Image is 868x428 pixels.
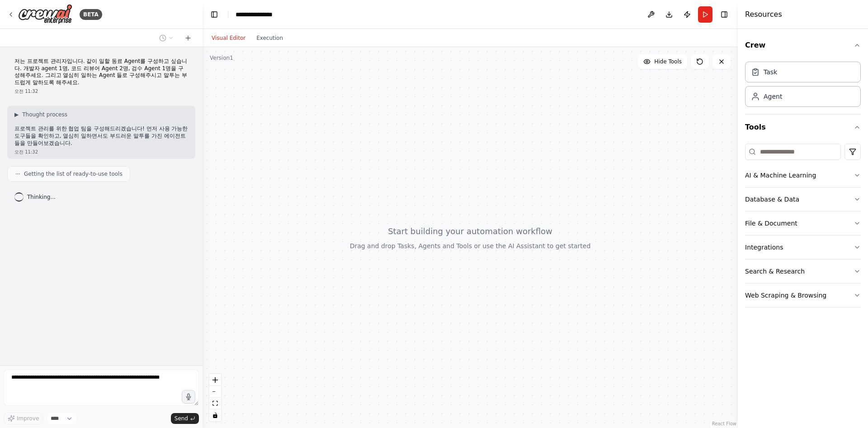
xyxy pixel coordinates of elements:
[209,409,221,421] button: toggle interactivity
[764,67,777,77] div: Task
[745,188,861,211] button: Database & Data
[171,413,199,424] button: Send
[14,125,188,147] p: 프로젝트 관리를 위한 협업 팀을 구성해드리겠습니다! 먼저 사용 가능한 도구들을 확인하고, 열심히 일하면서도 부드러운 말투를 가진 에이전트들을 만들어보겠습니다.
[209,386,221,398] button: zoom out
[181,33,195,43] button: Start a new chat
[156,33,177,43] button: Switch to previous chat
[14,111,67,118] button: ▶Thought process
[80,9,102,20] div: BETA
[745,260,861,283] button: Search & Research
[24,170,123,178] span: Getting the list of ready-to-use tools
[14,149,188,155] div: 오전 11:32
[210,54,233,62] div: Version 1
[745,33,861,58] button: Crew
[745,164,861,187] button: AI & Machine Learning
[208,8,221,21] button: Hide left sidebar
[209,374,221,386] button: zoom in
[745,236,861,259] button: Integrations
[209,374,221,421] div: React Flow controls
[18,4,72,24] img: Logo
[14,58,188,86] p: 저는 프로젝트 관리자입니다. 같이 일할 동료 Agent를 구성하고 싶습니다. 개발자 agent 1명, 코드 리뷰어 Agent 2명, 검수 Agent 1명을 구성해주세요. 그리...
[745,284,861,307] button: Web Scraping & Browsing
[764,92,782,101] div: Agent
[654,58,682,65] span: Hide Tools
[745,212,861,235] button: File & Document
[745,140,861,315] div: Tools
[14,88,188,95] div: 오전 11:32
[17,415,39,422] span: Improve
[712,421,736,426] a: React Flow attribution
[182,390,195,404] button: Click to speak your automation idea
[251,33,288,43] button: Execution
[206,33,251,43] button: Visual Editor
[745,9,782,20] h4: Resources
[4,413,43,424] button: Improve
[175,415,188,422] span: Send
[718,8,731,21] button: Hide right sidebar
[638,54,687,69] button: Hide Tools
[745,58,861,114] div: Crew
[236,10,280,19] nav: breadcrumb
[209,398,221,409] button: fit view
[22,111,67,118] span: Thought process
[27,193,56,201] span: Thinking...
[14,111,19,118] span: ▶
[745,115,861,140] button: Tools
